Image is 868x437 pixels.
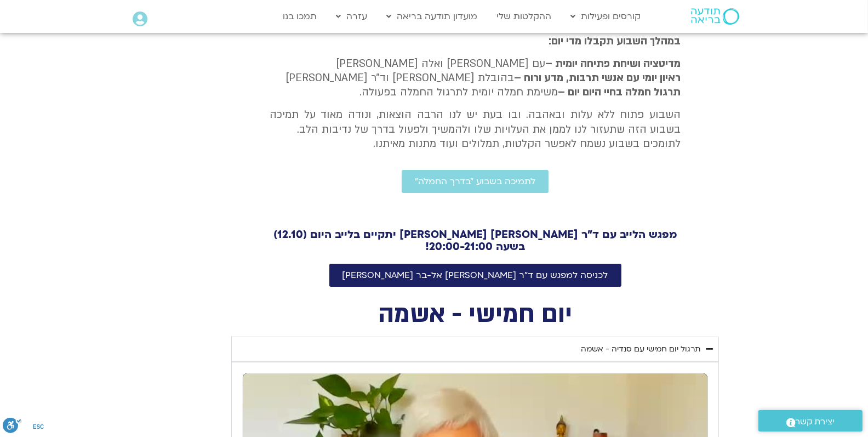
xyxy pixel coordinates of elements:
[342,270,608,280] span: לכניסה למפגש עם ד"ר [PERSON_NAME] אל-בר [PERSON_NAME]
[565,6,646,27] a: קורסים ופעילות
[545,56,681,71] strong: מדיטציה ושיחת פתיחה יומית –
[381,6,483,27] a: מועדון תודעה בריאה
[758,410,863,432] a: יצירת קשר
[231,303,719,326] h2: יום חמישי - אשמה
[270,56,681,100] p: עם [PERSON_NAME] ואלה [PERSON_NAME] בהובלת [PERSON_NAME] וד״ר [PERSON_NAME] משימת חמלה יומית לתרג...
[270,229,681,253] h2: מפגש הלייב עם ד"ר [PERSON_NAME] [PERSON_NAME] יתקיים בלייב היום (12.10) בשעה 20:00-21:00!
[330,6,373,27] a: עזרה
[796,415,835,429] span: יצירת קשר
[478,19,681,48] strong: ברוכות וברוכים הבאים לשבוע ״בדרך החמלה״. במהלך השבוע תקבלו מדי יום:
[277,6,322,27] a: תמכו בנו
[491,6,557,27] a: ההקלטות שלי
[329,264,621,287] a: לכניסה למפגש עם ד"ר [PERSON_NAME] אל-בר [PERSON_NAME]
[270,107,681,151] p: השבוע פתוח ללא עלות ובאהבה. ובו בעת יש לנו הרבה הוצאות, ונודה מאוד על תמיכה בשבוע הזה שתעזור לנו ...
[402,170,549,193] a: לתמיכה בשבוע ״בדרך החמלה״
[415,177,535,186] span: לתמיכה בשבוע ״בדרך החמלה״
[514,71,681,85] b: ראיון יומי עם אנשי תרבות, מדע ורוח –
[558,85,681,99] b: תרגול חמלה בחיי היום יום –
[581,343,700,356] div: תרגול יום חמישי עם סנדיה - אשמה
[231,337,719,362] summary: תרגול יום חמישי עם סנדיה - אשמה
[691,8,739,25] img: תודעה בריאה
